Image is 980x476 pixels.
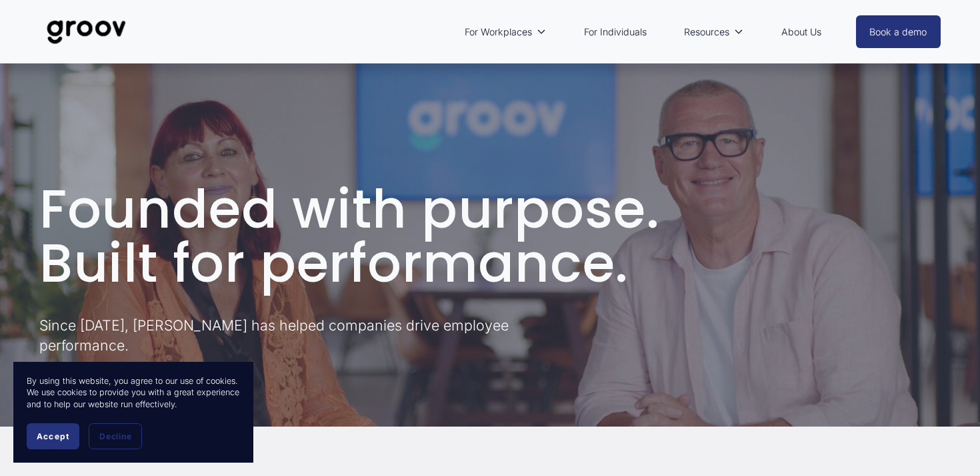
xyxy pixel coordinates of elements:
a: About Us [775,17,828,47]
a: folder dropdown [458,17,553,47]
img: Groov | Unlock Human Potential at Work and in Life [39,10,133,54]
span: Resources [684,23,729,41]
button: Accept [27,423,79,449]
p: Since [DATE], [PERSON_NAME] has helped companies drive employee performance. [39,316,562,356]
a: Book a demo [856,15,941,48]
span: Decline [99,431,131,441]
span: Accept [37,431,69,441]
a: For Individuals [577,17,653,47]
a: folder dropdown [677,17,750,47]
span: For Workplaces [465,23,532,41]
p: By using this website, you agree to our use of cookies. We use cookies to provide you with a grea... [27,375,240,410]
button: Decline [89,423,142,449]
section: Cookie banner [13,362,253,463]
h1: Founded with purpose. Built for performance. [39,182,941,291]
